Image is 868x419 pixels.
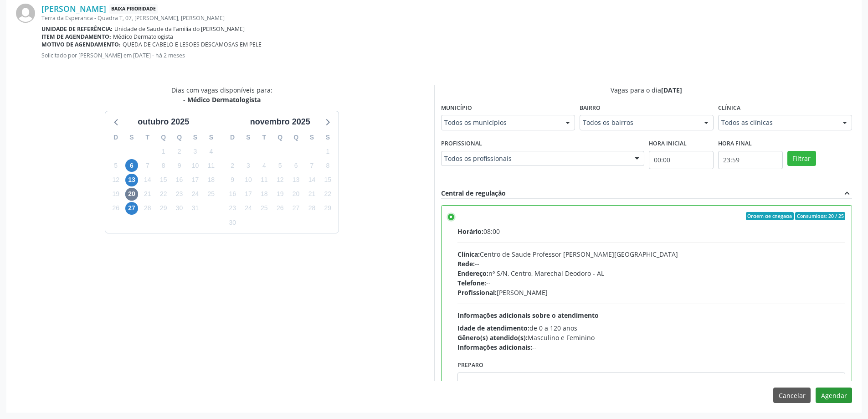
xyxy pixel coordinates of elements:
span: Endereço: [457,269,488,278]
span: Todos os municípios [444,118,556,127]
span: terça-feira, 18 de novembro de 2025 [258,188,271,201]
div: [PERSON_NAME] [457,288,846,297]
span: quinta-feira, 30 de outubro de 2025 [173,202,186,215]
input: Selecione o horário [649,151,714,169]
p: Solicitado por [PERSON_NAME] em [DATE] - há 2 meses [41,52,852,59]
span: quarta-feira, 22 de outubro de 2025 [157,188,170,201]
span: [DATE] [661,86,682,94]
span: domingo, 9 de novembro de 2025 [226,174,239,186]
span: Médico Dermatologista [113,33,173,41]
span: sábado, 18 de outubro de 2025 [205,174,217,186]
b: Item de agendamento: [41,33,111,41]
span: QUEDA DE CABELO E LESOES DESCAMOSAS EM PELE [123,41,262,48]
span: segunda-feira, 17 de novembro de 2025 [242,188,255,201]
div: Masculino e Feminino [457,333,846,342]
span: quarta-feira, 19 de novembro de 2025 [274,188,287,201]
div: 08:00 [457,227,846,236]
a: [PERSON_NAME] [41,4,106,14]
div: de 0 a 120 anos [457,323,846,333]
div: Centro de Saude Professor [PERSON_NAME][GEOGRAPHIC_DATA] [457,249,846,259]
span: quinta-feira, 9 de outubro de 2025 [173,159,186,172]
b: Motivo de agendamento: [41,41,121,48]
div: D [225,130,241,145]
span: quinta-feira, 6 de novembro de 2025 [290,159,303,172]
label: Profissional [441,137,482,151]
span: Idade de atendimento: [457,324,529,332]
span: segunda-feira, 3 de novembro de 2025 [242,159,255,172]
span: sábado, 25 de outubro de 2025 [205,188,217,201]
span: terça-feira, 28 de outubro de 2025 [141,202,154,215]
span: terça-feira, 11 de novembro de 2025 [258,174,271,186]
div: Central de regulação [441,188,506,198]
span: terça-feira, 4 de novembro de 2025 [258,159,271,172]
div: S [304,130,320,145]
span: quarta-feira, 8 de outubro de 2025 [157,159,170,172]
span: sexta-feira, 14 de novembro de 2025 [305,174,318,186]
span: Horário: [457,227,483,236]
span: quinta-feira, 16 de outubro de 2025 [173,174,186,186]
div: S [203,130,219,145]
i: expand_less [842,188,852,198]
button: Agendar [816,388,852,403]
div: S [320,130,336,145]
span: Unidade de Saude da Familia do [PERSON_NAME] [114,25,245,33]
span: segunda-feira, 20 de outubro de 2025 [125,188,138,201]
span: quarta-feira, 29 de outubro de 2025 [157,202,170,215]
span: Todos as clínicas [721,118,833,127]
span: domingo, 12 de outubro de 2025 [109,174,122,186]
div: nº S/N, Centro, Marechal Deodoro - AL [457,269,846,278]
span: terça-feira, 14 de outubro de 2025 [141,174,154,186]
div: Q [155,130,171,145]
label: Bairro [580,101,601,115]
span: sexta-feira, 7 de novembro de 2025 [305,159,318,172]
span: domingo, 2 de novembro de 2025 [226,159,239,172]
span: terça-feira, 25 de novembro de 2025 [258,202,271,215]
span: segunda-feira, 24 de novembro de 2025 [242,202,255,215]
span: Informações adicionais sobre o atendimento [457,311,599,320]
span: segunda-feira, 6 de outubro de 2025 [125,159,138,172]
label: Município [441,101,472,115]
span: Profissional: [457,288,497,297]
span: Consumidos: 20 / 25 [795,212,845,220]
span: sexta-feira, 10 de outubro de 2025 [189,159,201,172]
div: T [256,130,272,145]
div: Q [288,130,304,145]
span: sábado, 8 de novembro de 2025 [321,159,334,172]
img: img [16,4,35,23]
span: quarta-feira, 26 de novembro de 2025 [274,202,287,215]
div: T [139,130,155,145]
span: domingo, 5 de outubro de 2025 [109,159,122,172]
span: domingo, 23 de novembro de 2025 [226,202,239,215]
div: S [124,130,140,145]
span: Baixa Prioridade [109,4,158,14]
span: sexta-feira, 31 de outubro de 2025 [189,202,201,215]
span: segunda-feira, 10 de novembro de 2025 [242,174,255,186]
span: sexta-feira, 24 de outubro de 2025 [189,188,201,201]
span: terça-feira, 21 de outubro de 2025 [141,188,154,201]
button: Filtrar [787,151,816,166]
span: domingo, 26 de outubro de 2025 [109,202,122,215]
div: Dias com vagas disponíveis para: [171,85,272,104]
span: segunda-feira, 13 de outubro de 2025 [125,174,138,186]
label: Hora inicial [649,137,687,151]
span: quarta-feira, 15 de outubro de 2025 [157,174,170,186]
label: Clínica [718,101,740,115]
span: Todos os bairros [583,118,695,127]
span: Rede: [457,259,475,268]
div: -- [457,259,846,269]
span: sexta-feira, 21 de novembro de 2025 [305,188,318,201]
div: - Médico Dermatologista [171,95,272,104]
span: segunda-feira, 27 de outubro de 2025 [125,202,138,215]
span: domingo, 19 de outubro de 2025 [109,188,122,201]
button: Cancelar [773,388,811,403]
span: Todos os profissionais [444,154,626,163]
div: S [187,130,203,145]
span: sexta-feira, 3 de outubro de 2025 [189,145,201,158]
div: Q [171,130,187,145]
span: quinta-feira, 27 de novembro de 2025 [290,202,303,215]
span: quinta-feira, 23 de outubro de 2025 [173,188,186,201]
div: -- [457,342,846,352]
span: domingo, 16 de novembro de 2025 [226,188,239,201]
span: Ordem de chegada [746,212,794,220]
span: quarta-feira, 5 de novembro de 2025 [274,159,287,172]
